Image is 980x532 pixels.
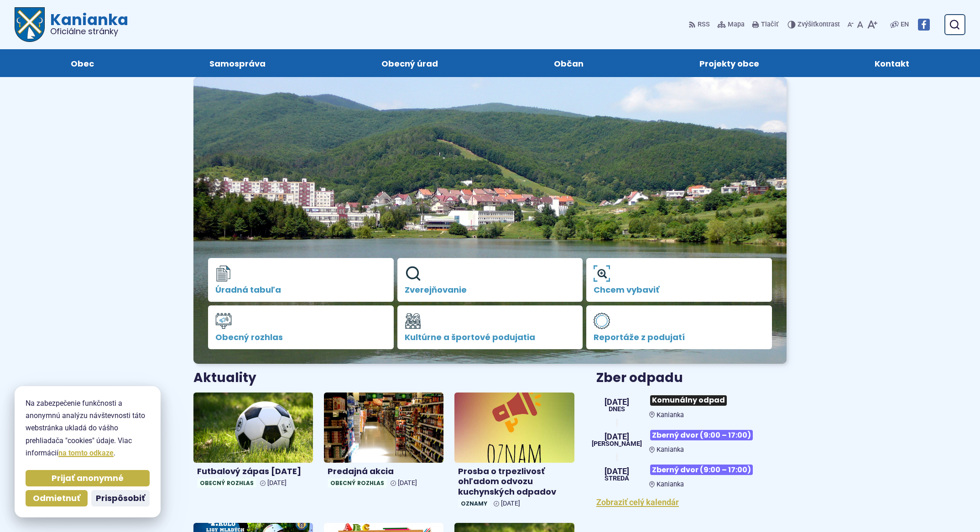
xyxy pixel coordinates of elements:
a: Zberný dvor (9:00 – 17:00) Kanianka [DATE] [PERSON_NAME] [596,426,787,454]
a: RSS [688,15,712,34]
a: na tomto odkaze [58,449,114,457]
a: Chcem vybaviť [586,258,772,302]
h1: Kanianka [45,12,128,36]
span: Prispôsobiť [96,493,145,504]
span: Obecný úrad [381,49,438,77]
h4: Prosba o trpezlivosť ohľadom odvozu kuchynských odpadov [458,466,570,497]
button: Prijať anonymné [26,470,150,486]
span: Chcem vybaviť [594,285,765,294]
a: Zobraziť celý kalendár [596,497,679,507]
a: Reportáže z podujatí [586,305,772,349]
span: Obecný rozhlas [328,478,387,488]
button: Zvýšiťkontrast [787,15,842,34]
h4: Futbalový zápas [DATE] [197,466,309,477]
p: Na zabezpečenie funkčnosti a anonymnú analýzu návštevnosti táto webstránka ukladá do vášho prehli... [26,397,150,459]
span: [DATE] [398,479,417,487]
a: Občan [505,49,632,77]
button: Zmenšiť veľkosť písma [845,15,855,34]
a: Predajná akcia Obecný rozhlas [DATE] [324,393,443,491]
span: [PERSON_NAME] [592,441,642,447]
span: Zberný dvor (9:00 – 17:00) [650,430,753,440]
span: Odmietnuť [33,493,80,504]
a: Zberný dvor (9:00 – 17:00) Kanianka [DATE] streda [596,461,787,488]
span: Tlačiť [761,21,778,29]
a: Samospráva [161,49,315,77]
span: Kultúrne a športové podujatia [405,333,576,342]
span: Samospráva [209,49,266,77]
button: Odmietnuť [26,490,88,506]
a: Prosba o trpezlivosť ohľadom odvozu kuchynských odpadov Oznamy [DATE] [454,393,574,512]
span: Obec [71,49,94,77]
img: Prejsť na domovskú stránku [15,7,45,42]
span: [DATE] [592,433,642,441]
button: Nastaviť pôvodnú veľkosť písma [855,15,865,34]
span: Zberný dvor (9:00 – 17:00) [650,465,753,475]
a: Kontakt [826,49,958,77]
button: Zväčšiť veľkosť písma [865,15,879,34]
span: streda [605,475,629,482]
span: Komunálny odpad [650,395,727,406]
img: Prejsť na Facebook stránku [918,19,930,31]
span: Kontakt [875,49,909,77]
a: Logo Kanianka, prejsť na domovskú stránku. [15,7,128,42]
a: Futbalový zápas [DATE] Obecný rozhlas [DATE] [193,393,313,491]
span: Obecný rozhlas [215,333,386,342]
a: EN [899,19,911,30]
a: Obecný rozhlas [208,305,394,349]
span: Projekty obce [699,49,759,77]
span: Zverejňovanie [405,285,576,294]
span: Kanianka [657,480,684,488]
span: Prijať anonymné [52,473,124,484]
h3: Aktuality [193,371,256,385]
a: Obecný úrad [333,49,487,77]
h4: Predajná akcia [328,466,440,477]
a: Kultúrne a športové podujatia [397,305,583,349]
span: Úradná tabuľa [215,285,386,294]
span: [DATE] [605,467,629,475]
span: EN [901,19,909,30]
span: RSS [698,19,710,30]
a: Komunálny odpad Kanianka [DATE] Dnes [596,392,787,419]
a: Úradná tabuľa [208,258,394,302]
a: Mapa [715,15,746,34]
span: [DATE] [501,500,520,507]
h3: Zber odpadu [596,371,787,385]
a: Obec [22,49,143,77]
button: Prispôsobiť [91,490,150,506]
span: Reportáže z podujatí [594,333,765,342]
a: Projekty obce [651,49,808,77]
span: Obecný rozhlas [197,478,256,488]
span: Kanianka [657,411,684,419]
span: [DATE] [267,479,287,487]
span: Občan [554,49,584,77]
button: Tlačiť [750,15,780,34]
span: kontrast [798,21,840,29]
span: Mapa [728,19,745,30]
span: Dnes [605,406,629,413]
a: Zverejňovanie [397,258,583,302]
span: Oficiálne stránky [50,27,128,36]
span: Zvýšiť [798,21,815,28]
span: Kanianka [657,446,684,454]
span: Oznamy [458,499,490,508]
span: [DATE] [605,398,629,406]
